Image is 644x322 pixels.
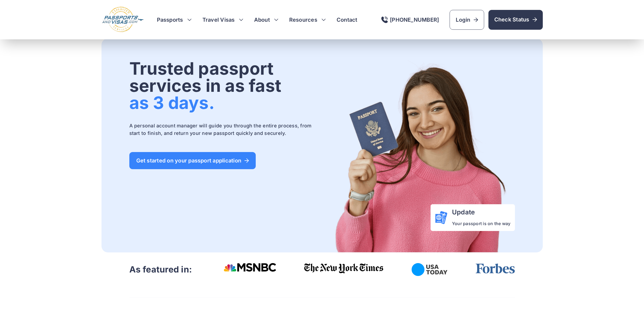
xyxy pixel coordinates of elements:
a: Login [450,10,484,30]
h3: As featured in: [129,264,192,275]
a: [PHONE_NUMBER] [381,17,439,23]
a: Get started on your passport application [129,152,256,169]
img: The New York Times [304,263,384,274]
img: Forbes [475,263,515,274]
h3: Resources [289,16,326,24]
img: USA Today [412,263,447,276]
img: Passports and Visas.com [323,60,515,252]
a: Contact [337,16,357,24]
img: Logo [101,6,144,33]
a: About [254,16,270,24]
span: Check Status [494,16,537,23]
img: Msnbc [224,263,276,272]
p: Your passport is on the way [452,220,510,227]
p: A personal account manager will guide you through the entire process, from start to finish, and r... [129,122,321,137]
h4: Update [452,209,510,216]
span: Login [456,16,478,24]
h3: Passports [157,16,192,24]
h3: Travel Visas [202,16,243,24]
a: Check Status [488,10,543,30]
h1: Trusted passport services in as fast [129,60,321,111]
span: as 3 days. [129,92,214,113]
span: Get started on your passport application [136,158,249,163]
